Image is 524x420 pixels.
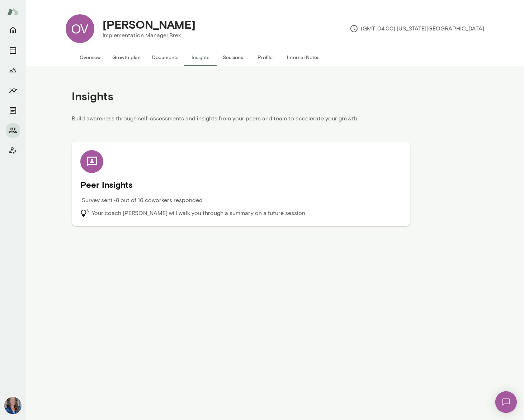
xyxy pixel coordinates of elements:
[72,142,410,226] div: Peer Insights Survey sent •8 out of 16 coworkers respondedYour coach [PERSON_NAME] will walk you ...
[249,49,282,66] button: Profile
[6,23,20,37] button: Home
[103,18,196,31] h4: [PERSON_NAME]
[147,49,185,66] button: Documents
[6,123,20,138] button: Members
[185,49,217,66] button: Insights
[7,5,19,18] img: Mento
[6,143,20,158] button: Client app
[6,63,20,77] button: Growth Plan
[103,31,196,40] p: Implementation Manager, Brex
[350,24,485,33] p: (GMT-04:00) [US_STATE][GEOGRAPHIC_DATA]
[107,49,147,66] button: Growth plan
[72,89,113,103] h4: Insights
[72,114,410,127] p: Build awareness through self-assessments and insights from your peers and team to accelerate your...
[92,209,306,218] p: Your coach [PERSON_NAME] will walk you through a summary on a future session.
[217,49,249,66] button: Sessions
[6,83,20,97] button: Insights
[66,14,94,43] div: OV
[282,49,326,66] button: Internal Notes
[6,43,20,57] button: Sessions
[80,179,402,190] h5: Peer Insights
[82,196,203,205] p: Survey sent • 8 out of 16 coworkers responded
[80,150,402,218] div: Peer Insights Survey sent •8 out of 16 coworkers respondedYour coach [PERSON_NAME] will walk you ...
[4,397,22,414] img: Nicole Menkhoff
[74,49,107,66] button: Overview
[6,103,20,118] button: Documents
